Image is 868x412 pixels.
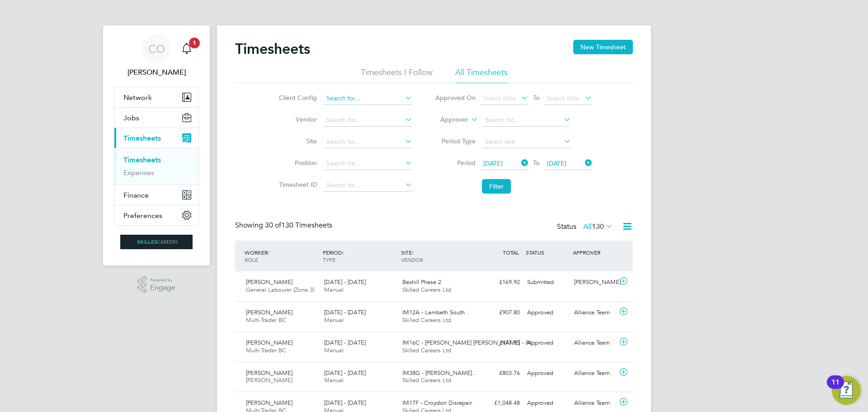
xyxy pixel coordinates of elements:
[324,369,366,377] span: [DATE] - [DATE]
[246,316,286,324] span: Multi-Trader BC
[401,256,423,263] span: VENDOR
[524,305,571,320] div: Approved
[268,249,269,256] span: /
[137,276,176,294] a: Powered byEngage
[178,34,196,63] a: 1
[235,40,310,58] h2: Timesheets
[114,128,198,148] button: Timesheets
[482,114,571,127] input: Search for...
[399,244,477,268] div: SITE
[123,114,139,122] span: Jobs
[265,221,281,230] span: 30 of
[246,346,286,354] span: Multi-Trader BC
[114,148,198,185] div: Timesheets
[114,235,199,249] a: Go to home page
[150,276,175,284] span: Powered by
[571,336,618,350] div: Alliance Team
[276,180,317,189] label: Timesheet ID
[483,94,516,102] span: Select date
[427,115,468,124] label: Approver
[114,67,199,78] span: Ciara O'Connell
[435,94,476,102] label: Approved On
[114,185,198,205] button: Finance
[276,115,317,123] label: Vendor
[571,275,618,290] div: [PERSON_NAME]
[246,339,292,346] span: [PERSON_NAME]
[242,244,321,268] div: WORKER
[547,159,566,167] span: [DATE]
[323,256,335,263] span: TYPE
[573,40,633,54] button: New Timesheet
[402,376,451,384] span: Skilled Careers Ltd
[402,369,478,377] span: IM38G - [PERSON_NAME]…
[476,305,524,320] div: £907.80
[524,275,571,290] div: Submitted
[476,366,524,381] div: £803.76
[435,137,476,145] label: Period Type
[324,346,344,354] span: Manual
[276,94,317,102] label: Client Config
[123,134,161,142] span: Timesheets
[571,305,618,320] div: Alliance Team
[235,221,334,230] div: Showing
[402,278,441,286] span: Bexhill Phase 2
[323,92,412,105] input: Search for...
[476,396,524,411] div: £1,048.48
[324,376,344,384] span: Manual
[547,94,580,102] span: Select date
[323,114,412,127] input: Search for...
[482,179,511,194] button: Filter
[571,244,618,260] div: APPROVER
[265,221,332,230] span: 130 Timesheets
[324,316,344,324] span: Manual
[123,168,154,177] a: Expenses
[189,38,200,48] span: 1
[323,136,412,148] input: Search for...
[503,249,519,256] span: TOTAL
[103,25,210,265] nav: Main navigation
[246,376,292,384] span: [PERSON_NAME]
[120,235,193,249] img: skilledcareers-logo-retina.png
[402,339,537,346] span: IM16C - [PERSON_NAME] [PERSON_NAME] - IN…
[114,34,199,78] a: CO[PERSON_NAME]
[435,159,476,167] label: Period
[114,87,198,107] button: Network
[123,156,161,164] a: Timesheets
[476,275,524,290] div: £169.92
[482,136,571,148] input: Select one
[402,399,472,407] span: IM17F - Croydon Disrepair
[114,108,198,128] button: Jobs
[246,278,292,286] span: [PERSON_NAME]
[831,382,840,394] div: 11
[524,396,571,411] div: Approved
[557,221,615,233] div: Status
[402,316,451,324] span: Skilled Careers Ltd
[246,399,292,407] span: [PERSON_NAME]
[324,339,366,346] span: [DATE] - [DATE]
[583,222,613,231] label: All
[246,369,292,377] span: [PERSON_NAME]
[321,244,399,268] div: PERIOD
[524,336,571,350] div: Approved
[123,93,152,102] span: Network
[592,222,604,231] span: 130
[323,157,412,170] input: Search for...
[524,366,571,381] div: Approved
[476,336,524,350] div: £977.93
[246,286,314,294] span: General Labourer (Zone 3)
[245,256,258,263] span: ROLE
[246,308,292,316] span: [PERSON_NAME]
[483,159,503,167] span: [DATE]
[148,43,165,55] span: CO
[530,157,542,169] span: To
[524,244,571,260] div: STATUS
[276,159,317,167] label: Position
[123,211,162,220] span: Preferences
[342,249,344,256] span: /
[402,286,451,294] span: Skilled Careers Ltd
[361,67,433,83] li: Timesheets I Follow
[402,346,451,354] span: Skilled Careers Ltd
[276,137,317,145] label: Site
[455,67,508,83] li: All Timesheets
[324,308,366,316] span: [DATE] - [DATE]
